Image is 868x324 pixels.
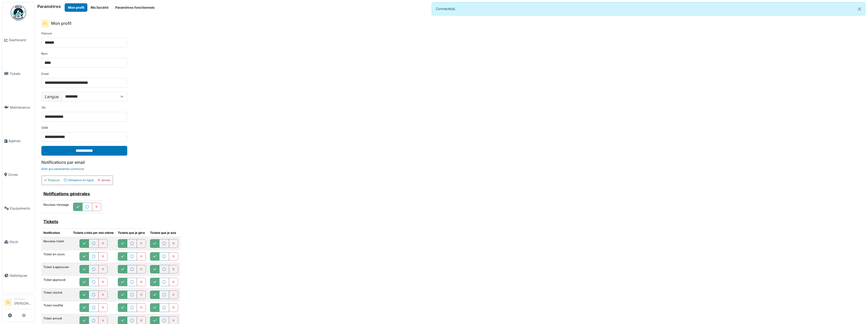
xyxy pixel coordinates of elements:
[43,203,69,207] label: Nouveau message
[2,191,34,225] a: Équipements
[2,259,34,293] a: Statistiques
[2,124,34,158] a: Agenda
[41,106,46,110] label: Tél.
[148,228,180,237] th: Tickets que je suis
[51,21,71,26] h6: Mon profil
[2,57,34,91] a: Tickets
[11,5,26,20] img: Badge_color-CXgf-gQk.svg
[41,301,71,314] td: Ticket modifié
[41,250,71,263] td: Ticket en cours
[9,71,32,76] span: Tickets
[41,72,49,76] label: Email
[9,239,32,244] span: Stock
[116,228,148,237] th: Tickets que je gère
[41,126,48,130] label: GSM
[64,178,94,182] div: Utilisateur en ligne
[87,3,112,12] button: Ma Société
[10,105,32,110] span: Maintenance
[9,273,32,278] span: Statistiques
[41,92,62,101] label: Langue
[10,206,32,211] span: Équipements
[41,20,49,27] div: S L
[71,228,116,237] th: Tickets créés par moi-même
[43,219,146,224] h6: Tickets
[41,237,71,250] td: Nouveau ticket
[41,167,84,171] a: Aller aux paramètres communs
[44,178,60,182] div: Toujours
[14,297,32,308] li: [PERSON_NAME]
[41,31,52,36] label: Prénom
[43,191,101,196] h6: Notifications générales
[8,138,32,143] span: Agenda
[4,297,32,309] a: SL Manager[PERSON_NAME]
[41,275,71,288] td: Ticket approuvé
[2,23,34,57] a: Dashboard
[432,2,866,16] div: Connecté(e).
[8,172,32,177] span: Zones
[41,52,48,56] label: Nom
[41,288,71,301] td: Ticket clotûré
[41,160,861,165] h6: Notifications par email
[98,178,110,182] div: Jamais
[41,263,71,275] td: Ticket à approuver
[4,299,12,306] li: SL
[2,225,34,259] a: Stock
[854,2,865,16] button: Close
[14,297,32,301] div: Manager
[2,158,34,192] a: Zones
[2,90,34,124] a: Maintenance
[9,38,32,42] span: Dashboard
[112,3,158,12] button: Paramètres fonctionnels
[41,228,71,237] th: Notification
[65,3,87,12] button: Mon profil
[37,4,61,9] h6: Paramètres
